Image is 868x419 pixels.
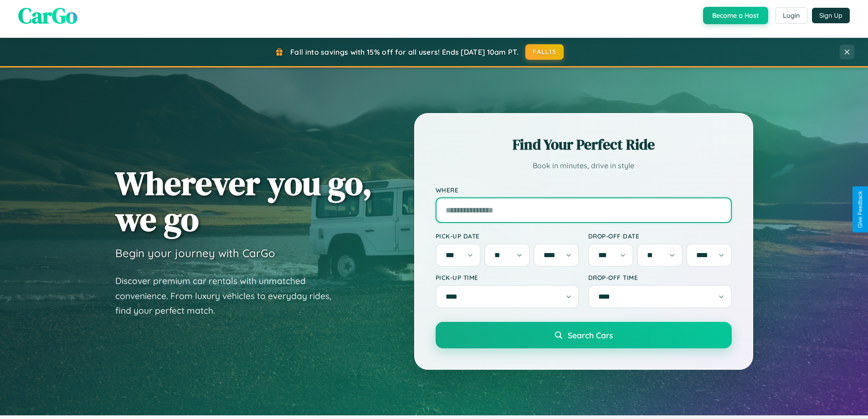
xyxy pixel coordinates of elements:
h3: Begin your journey with CarGo [115,246,275,260]
p: Book in minutes, drive in style [436,159,732,172]
h1: Wherever you go, we go [115,165,372,237]
label: Pick-up Date [436,232,579,240]
label: Pick-up Time [436,274,579,281]
button: Become a Host [703,7,768,24]
span: Search Cars [568,330,613,340]
button: Sign Up [812,8,850,23]
label: Drop-off Date [588,232,732,240]
button: FALL15 [525,44,564,60]
div: Give Feedback [857,191,863,228]
span: Fall into savings with 15% off for all users! Ends [DATE] 10am PT. [290,47,519,57]
button: Login [775,7,807,24]
p: Discover premium car rentals with unmatched convenience. From luxury vehicles to everyday rides, ... [115,274,343,318]
button: Search Cars [436,322,732,348]
span: CarGo [18,0,77,31]
label: Drop-off Time [588,274,732,281]
h2: Find Your Perfect Ride [436,134,732,155]
label: Where [436,186,732,194]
